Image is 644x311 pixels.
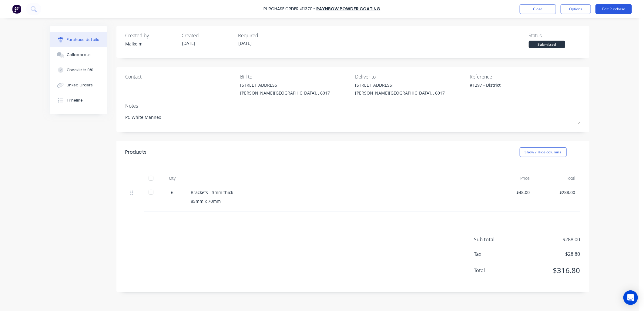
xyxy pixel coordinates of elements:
[238,32,290,39] div: Required
[164,189,181,196] div: 6
[67,67,93,73] div: Checklists 0/0
[355,90,445,96] div: [PERSON_NAME][GEOGRAPHIC_DATA], , 6017
[50,32,107,47] button: Purchase details
[50,93,107,108] button: Timeline
[535,172,580,184] div: Total
[494,189,530,196] div: $48.00
[520,265,580,276] span: $316.80
[474,267,520,274] span: Total
[126,102,580,109] div: Notes
[50,62,107,78] button: Checklists 0/0
[126,41,177,47] div: Malkolm
[623,290,638,305] div: Open Intercom Messenger
[529,32,580,39] div: Status
[240,82,330,88] div: [STREET_ADDRESS]
[50,78,107,93] button: Linked Orders
[540,189,575,196] div: $288.00
[529,41,565,48] div: Submitted
[520,147,567,157] button: Show / Hide columns
[355,82,445,88] div: [STREET_ADDRESS]
[126,149,147,156] div: Products
[264,6,316,12] div: Purchase Order #1370 -
[355,73,465,80] div: Deliver to
[12,5,21,14] img: Factory
[67,52,91,58] div: Collaborate
[240,73,351,80] div: Bill to
[191,189,485,196] div: Brackets - 3mm thick
[67,98,83,103] div: Timeline
[191,198,485,204] div: 85mm x 70mm
[126,32,177,39] div: Created by
[67,82,93,88] div: Linked Orders
[67,37,99,42] div: Purchase details
[474,236,520,243] span: Sub total
[182,32,233,39] div: Created
[595,4,632,14] button: Edit Purchase
[317,6,381,12] a: raynbow powder coating
[126,111,580,125] textarea: PC White Mannex
[489,172,535,184] div: Price
[474,250,520,258] span: Tax
[470,82,546,95] textarea: #1297 - District
[520,236,580,243] span: $288.00
[520,4,556,14] button: Close
[470,73,580,80] div: Reference
[520,250,580,258] span: $28.80
[126,73,236,80] div: Contact
[561,4,591,14] button: Options
[240,90,330,96] div: [PERSON_NAME][GEOGRAPHIC_DATA], , 6017
[159,172,186,184] div: Qty
[50,47,107,62] button: Collaborate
